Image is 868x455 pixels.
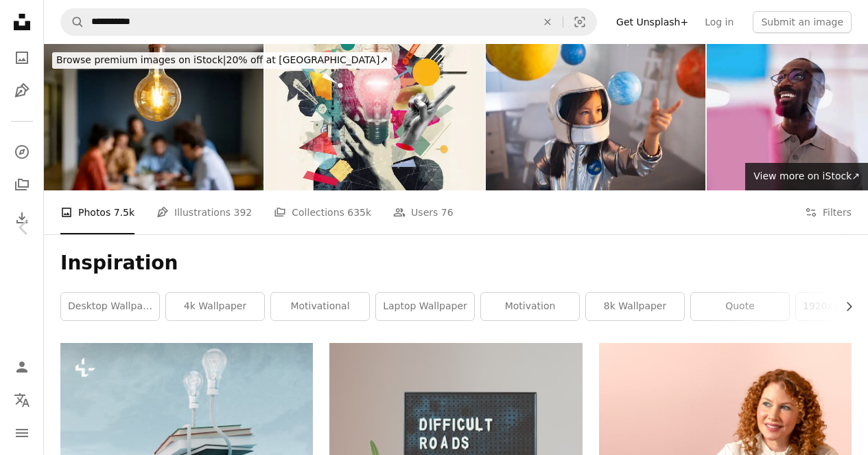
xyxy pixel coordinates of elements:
button: scroll list to the right [836,293,852,320]
span: View more on iStock ↗ [753,170,860,181]
img: Concept of business ideas and startups. Strategic thinking in marketing [265,44,484,190]
a: 8k wallpaper [586,293,684,320]
a: 4k wallpaper [166,293,264,320]
a: desktop wallpaper [61,293,159,320]
a: Log in / Sign up [8,353,36,381]
span: 76 [441,205,454,220]
form: Find visuals sitewide [60,8,597,36]
a: Next [820,162,868,293]
a: Browse premium images on iStock|20% off at [GEOGRAPHIC_DATA]↗ [44,44,400,77]
button: Filters [805,190,852,234]
a: Log in [696,11,742,33]
button: Language [8,386,36,414]
button: Clear [532,9,563,35]
a: a book with two light bulbs attached to it [60,407,313,419]
a: Illustrations [8,77,36,104]
a: Users 76 [393,190,454,234]
a: laptop wallpaper [376,293,474,320]
a: quote [691,293,789,320]
a: Collections 635k [274,190,371,234]
a: Photos [8,44,36,71]
a: Illustrations 392 [156,190,252,234]
img: Business idea [44,44,263,190]
h1: Inspiration [60,251,852,276]
button: Submit an image [753,11,852,33]
span: Browse premium images on iStock | [56,54,226,65]
button: Search Unsplash [61,9,84,35]
span: 635k [347,205,371,220]
a: Get Unsplash+ [608,11,696,33]
button: Visual search [563,9,596,35]
span: 20% off at [GEOGRAPHIC_DATA] ↗ [56,54,388,65]
a: motivational [271,293,369,320]
a: View more on iStock↗ [745,163,868,190]
span: 392 [234,205,253,220]
img: Girl in a space suit playing at home, exploring and learning about planets, imagining space travel. [486,44,705,190]
a: Explore [8,138,36,166]
button: Menu [8,419,36,447]
a: motivation [481,293,579,320]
